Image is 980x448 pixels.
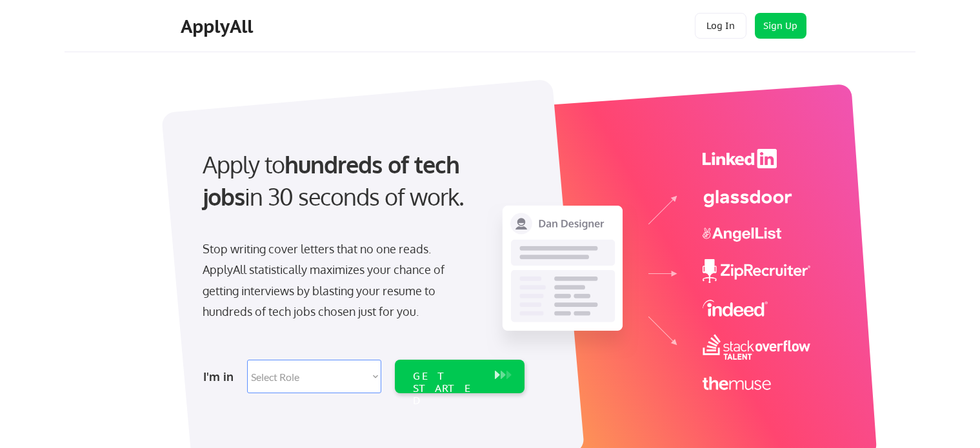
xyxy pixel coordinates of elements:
div: Apply to in 30 seconds of work. [203,148,519,213]
button: Sign Up [755,13,806,39]
div: Stop writing cover letters that no one reads. ApplyAll statistically maximizes your chance of get... [203,239,468,322]
div: I'm in [203,366,239,387]
button: Log In [695,13,746,39]
strong: hundreds of tech jobs [203,150,465,211]
div: ApplyAll [181,15,257,37]
div: GET STARTED [413,370,482,407]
